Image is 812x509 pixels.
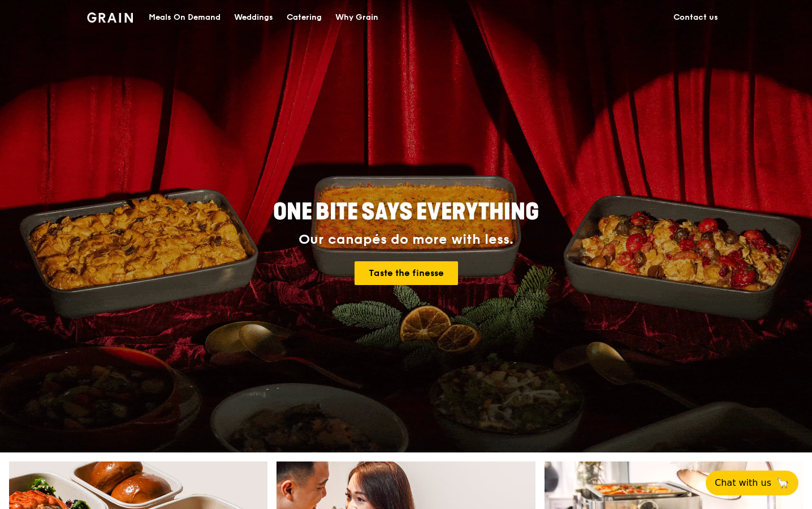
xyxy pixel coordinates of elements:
[273,199,539,226] span: ONE BITE SAYS EVERYTHING
[149,1,221,34] div: Meals On Demand
[202,232,610,248] div: Our canapés do more with less.
[667,1,725,34] a: Contact us
[287,1,322,34] div: Catering
[715,476,771,490] span: Chat with us
[335,1,378,34] div: Why Grain
[87,12,133,23] img: Grain
[706,471,798,495] button: Chat with us🦙
[227,1,280,34] a: Weddings
[280,1,329,34] a: Catering
[355,261,458,285] a: Taste the finesse
[234,1,273,34] div: Weddings
[329,1,385,34] a: Why Grain
[776,476,789,490] span: 🦙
